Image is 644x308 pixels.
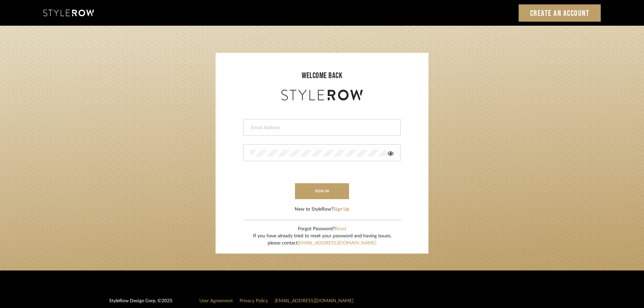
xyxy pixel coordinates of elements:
button: Sign Up [333,206,349,213]
a: Create an Account [519,4,601,22]
div: New to StyleRow? [295,206,349,213]
a: [EMAIL_ADDRESS][DOMAIN_NAME] [298,241,376,245]
div: If you have already tried to reset your password and having issues, please contact [253,233,391,247]
div: welcome back [222,70,422,82]
a: Privacy Policy [240,299,268,303]
a: [EMAIL_ADDRESS][DOMAIN_NAME] [275,299,353,303]
input: Email Address [250,124,392,131]
button: Reset [335,226,346,233]
a: User Agreement [199,299,233,303]
button: sign in [295,183,349,199]
div: Forgot Password? [253,226,391,233]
